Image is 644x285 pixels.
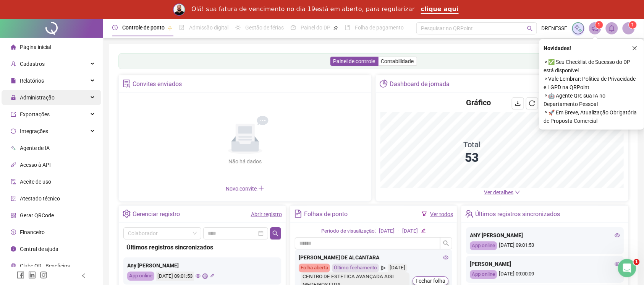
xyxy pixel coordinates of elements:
[422,211,427,217] span: filter
[484,189,520,195] a: Ver detalhes down
[443,240,449,246] span: search
[592,25,599,32] span: notification
[380,80,388,88] span: pie-chart
[11,78,16,83] span: file
[333,58,375,64] span: Painel de controle
[127,272,154,281] div: App online
[123,80,131,88] span: solution
[544,44,571,52] span: Novidades !
[210,274,215,278] span: edit
[20,246,58,252] span: Central de ajuda
[291,25,296,30] span: dashboard
[20,195,60,202] span: Atestado técnico
[416,277,445,285] span: Fechar folha
[20,212,54,218] span: Gerar QRCode
[20,94,55,101] span: Administração
[11,95,16,100] span: lock
[595,21,603,29] sup: 1
[379,227,395,235] div: [DATE]
[81,273,86,278] span: left
[20,229,45,235] span: Financeiro
[466,97,491,108] h4: Gráfico
[11,263,16,269] span: gift
[345,25,350,30] span: book
[381,264,386,272] span: send
[251,211,282,217] a: Abrir registro
[17,271,24,279] span: facebook
[191,5,415,13] div: Olá! sua fatura de vencimento no dia 19está em aberto, para regularizar
[11,162,16,168] span: api
[11,246,16,252] span: info-circle
[390,77,450,90] div: Dashboard de jornada
[529,100,535,106] span: reload
[20,263,70,269] span: Clube QR - Beneficios
[634,259,640,265] span: 1
[11,179,16,184] span: audit
[470,241,620,250] div: [DATE] 09:01:53
[202,274,207,278] span: global
[476,208,560,221] div: Últimos registros sincronizados
[11,44,16,50] span: home
[122,24,165,31] span: Controle de ponto
[258,185,264,191] span: plus
[484,189,514,195] span: Ver detalhes
[544,75,639,91] span: ⚬ Vale Lembrar: Política de Privacidade e LGPD na QRPoint
[465,210,473,218] span: team
[615,233,620,238] span: eye
[272,230,278,236] span: search
[133,208,180,221] div: Gerenciar registro
[515,190,520,195] span: down
[133,77,182,90] div: Convites enviados
[20,162,51,168] span: Acesso à API
[196,274,201,278] span: eye
[421,228,426,233] span: edit
[11,61,16,67] span: user-add
[544,108,639,125] span: ⚬ 🚀 Em Breve, Atualização Obrigatória de Proposta Comercial
[629,21,637,29] sup: Atualize o seu contato no menu Meus Dados
[618,259,636,277] iframe: Intercom live chat
[398,227,399,235] div: -
[299,264,330,272] div: Folha aberta
[542,24,568,33] span: DRENESSE
[156,272,194,281] div: [DATE] 09:01:53
[388,264,407,272] div: [DATE]
[235,25,241,30] span: sun
[301,24,330,31] span: Painel do DP
[544,91,639,108] span: ⚬ 🤖 Agente QR: sua IA no Departamento Pessoal
[20,145,50,151] span: Agente de IA
[245,24,284,31] span: Gestão de férias
[470,260,620,268] div: [PERSON_NAME]
[127,261,277,270] div: Any [PERSON_NAME]
[20,44,51,50] span: Página inicial
[226,186,264,192] span: Novo convite
[632,46,638,51] span: close
[402,227,418,235] div: [DATE]
[20,179,51,185] span: Aceite de uso
[355,24,404,31] span: Folha de pagamento
[321,227,376,235] div: Período de visualização:
[470,231,620,239] div: ANY [PERSON_NAME]
[430,211,453,217] a: Ver todos
[332,264,379,272] div: Último fechamento
[11,213,16,218] span: qrcode
[189,24,228,31] span: Admissão digital
[470,270,620,279] div: [DATE] 09:00:09
[470,270,497,279] div: App online
[381,58,414,64] span: Contabilidade
[598,22,601,28] span: 1
[20,128,48,134] span: Integrações
[11,230,16,235] span: dollar
[304,208,348,221] div: Folhas de ponto
[20,111,50,117] span: Exportações
[11,112,16,117] span: export
[179,25,184,30] span: file-done
[28,271,36,279] span: linkedin
[123,210,131,218] span: setting
[112,25,118,30] span: clock-circle
[443,255,448,260] span: eye
[20,61,45,67] span: Cadastros
[544,58,639,75] span: ⚬ ✅ Seu Checklist de Sucesso do DP está disponível
[173,3,185,16] img: Profile image for Rodolfo
[11,129,16,134] span: sync
[470,241,497,250] div: App online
